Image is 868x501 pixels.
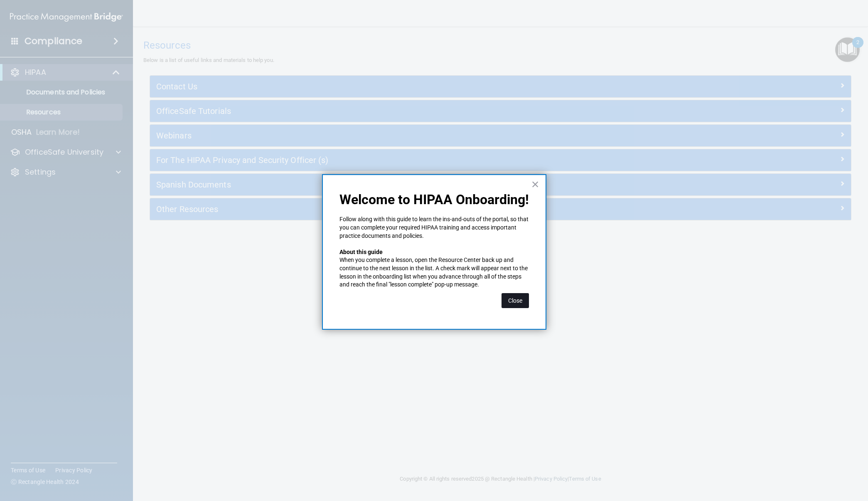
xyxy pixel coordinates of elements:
button: Close [502,293,529,308]
button: Close [531,178,539,191]
iframe: Drift Widget Chat Controller [724,442,858,475]
p: Follow along with this guide to learn the ins-and-outs of the portal, so that you can complete yo... [339,215,529,240]
strong: About this guide [339,249,383,255]
p: Welcome to HIPAA Onboarding! [339,192,529,207]
p: When you complete a lesson, open the Resource Center back up and continue to the next lesson in t... [339,256,529,289]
